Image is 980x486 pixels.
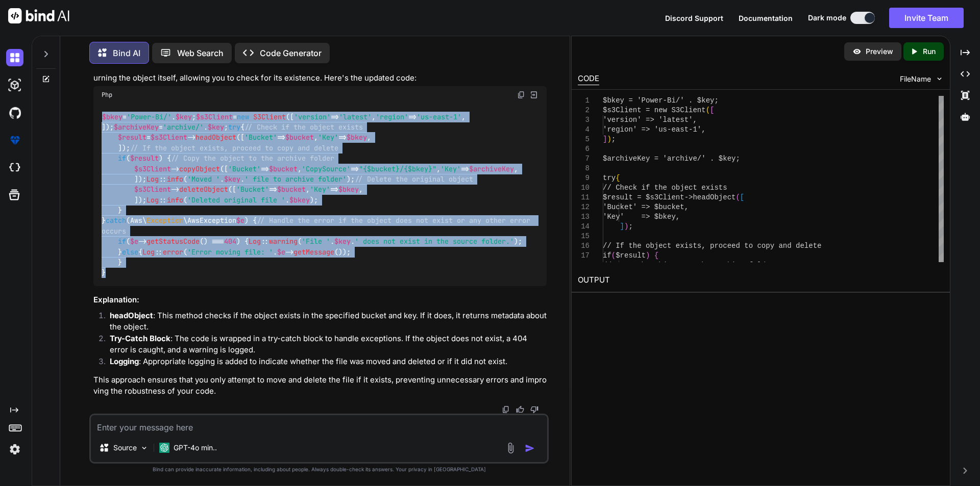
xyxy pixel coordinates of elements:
[224,237,236,246] span: 404
[179,185,228,194] span: deleteObject
[603,213,680,221] span: 'Key' => $bkey,
[196,112,233,121] span: $s3Client
[611,135,615,143] span: ;
[935,74,944,83] img: chevron down
[578,232,590,241] div: 15
[187,174,220,184] span: 'Moved '
[578,73,599,85] div: CODE
[102,356,547,370] li: : Appropriate logging is added to indicate whether the file was moved and deleted or if it did no...
[110,356,139,366] strong: Logging
[122,247,138,257] span: else
[228,164,261,173] span: 'Bucket'
[363,164,400,173] span: {$bucket}
[208,122,224,132] span: $key
[578,212,590,222] div: 13
[118,237,126,246] span: if
[134,164,171,173] span: $s3Client
[578,241,590,251] div: 16
[359,164,436,173] span: " / "
[253,112,286,121] span: S3Client
[130,237,138,246] span: $e
[113,47,140,59] p: Bind AI
[578,183,590,193] div: 10
[118,154,126,163] span: if
[244,122,363,132] span: // Check if the object exists
[285,133,314,142] span: $bucket
[102,310,547,333] li: : This method checks if the object exists in the specified bucket and key. If it does, it returns...
[146,216,183,225] span: Exception
[603,135,607,143] span: ]
[852,47,862,56] img: preview
[6,104,23,121] img: githubDark
[616,174,620,182] span: {
[130,154,159,163] span: $result
[603,116,697,124] span: 'version' => 'latest',
[578,106,590,115] div: 2
[102,112,534,278] code: = . ; = ([ => , => , ]); = . ; { = -> ([ => , => , ]); ( ) { -> ([ => , => , => , ]); :: ( . . );...
[578,144,590,154] div: 6
[578,193,590,202] div: 11
[293,247,334,257] span: getMessage
[628,222,632,231] span: ;
[6,49,23,66] img: darkChat
[159,443,169,453] img: GPT-4o mini
[739,14,793,22] span: Documentation
[6,132,23,149] img: premium
[530,405,538,414] img: dislike
[603,125,706,134] span: 'region' => 'us-east-1',
[578,96,590,106] div: 1
[355,237,514,246] span: ' does not exist in the source folder.'
[93,374,547,397] p: This approach ensures that you only attempt to move and delete the file if it exists, preventing ...
[900,74,931,84] span: FileName
[923,46,936,57] p: Run
[517,91,525,99] img: copy
[269,164,298,173] span: $bucket
[8,8,69,23] img: Bind AI
[302,164,351,173] span: 'CopySource'
[93,294,547,306] h3: Explanation:
[578,222,590,232] div: 14
[376,112,408,121] span: 'region'
[710,106,714,114] span: [
[800,242,821,250] span: elete
[236,216,244,225] span: $e
[146,174,159,184] span: Log
[102,112,122,121] span: $bkey
[127,112,171,121] span: 'Power-Bi/'
[603,96,719,105] span: $bkey = 'Power-Bi/' . $key;
[578,202,590,212] div: 12
[578,173,590,183] div: 9
[244,174,347,184] span: ' file to archive folder'
[578,251,590,261] div: 17
[607,135,611,143] span: )
[578,135,590,144] div: 5
[705,106,709,114] span: (
[616,251,646,260] span: $result
[347,133,367,142] span: $bkey
[603,184,727,192] span: // Check if the object exists
[113,443,137,453] p: Source
[171,154,334,163] span: // Copy the object to the archive folder
[646,251,650,260] span: )
[318,133,338,142] span: 'Key'
[889,8,964,28] button: Invite Team
[167,195,183,204] span: info
[127,62,173,72] code: headObject
[603,242,800,250] span: // If the object exists, proceed to copy and d
[163,247,183,257] span: error
[237,112,249,121] span: new
[739,13,793,23] button: Documentation
[134,185,171,194] span: $s3Client
[114,122,159,132] span: $archiveKey
[339,112,372,121] span: 'latest'
[89,466,549,473] p: Bind can provide inaccurate information, including about people. Always double-check its answers....
[578,125,590,135] div: 4
[174,443,217,453] p: GPT-4o min..
[740,193,744,201] span: [
[516,405,524,414] img: like
[338,185,359,194] span: $bkey
[620,222,624,231] span: ]
[289,195,310,204] span: $bkey
[603,251,611,260] span: if
[146,195,159,204] span: Log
